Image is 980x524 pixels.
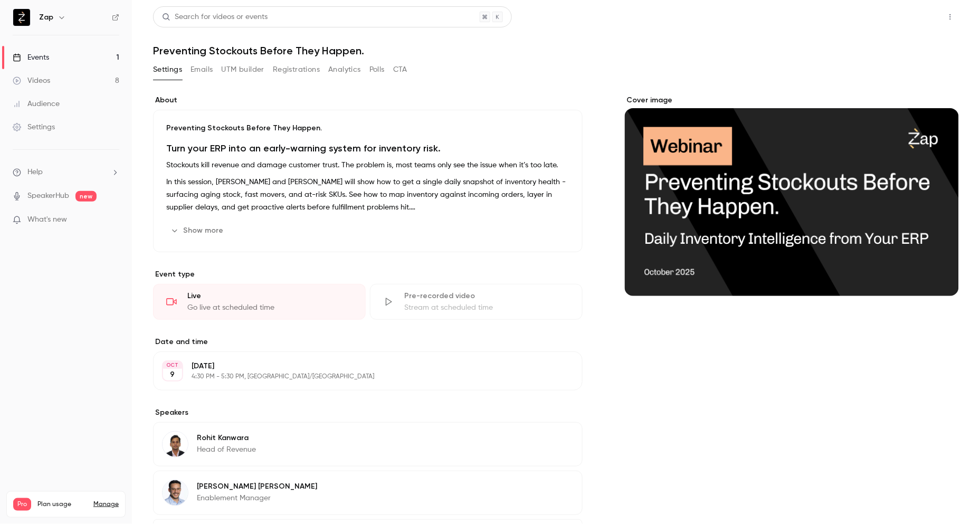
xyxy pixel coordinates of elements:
[166,142,569,155] h1: Turn your ERP into an early-warning system for inventory risk.
[166,176,569,214] p: In this session, [PERSON_NAME] and [PERSON_NAME] will show how to get a single daily snapshot of ...
[187,291,353,301] div: Live
[153,61,182,78] button: Settings
[222,61,264,78] button: UTM builder
[163,361,182,369] div: OCT
[187,302,353,313] div: Go live at scheduled time
[153,337,583,347] label: Date and time
[892,6,934,27] button: Share
[163,432,188,457] img: Rohit Kanwara
[37,500,87,509] span: Plan usage
[153,284,366,320] div: LiveGo live at scheduled time
[370,284,583,320] div: Pre-recorded videoStream at scheduled time
[13,9,30,26] img: Zap
[197,481,317,492] p: [PERSON_NAME] [PERSON_NAME]
[13,167,119,178] li: help-dropdown-opener
[163,480,188,506] img: David Ramirez
[27,190,69,202] a: SpeakerHub
[153,269,583,280] p: Event type
[162,12,268,23] div: Search for videos or events
[93,500,119,509] a: Manage
[197,493,317,503] p: Enablement Manager
[197,444,256,455] p: Head of Revenue
[404,291,569,301] div: Pre-recorded video
[153,422,583,466] div: Rohit KanwaraRohit KanwaraHead of Revenue
[625,95,959,296] section: Cover image
[153,471,583,515] div: David Ramirez[PERSON_NAME] [PERSON_NAME]Enablement Manager
[153,44,959,57] h1: Preventing Stockouts Before They Happen.
[39,12,53,23] h6: Zap
[625,95,959,106] label: Cover image
[13,122,55,132] div: Settings
[166,123,569,134] p: Preventing Stockouts Before They Happen.
[166,159,569,172] p: Stockouts kill revenue and damage customer trust. The problem is, most teams only see the issue w...
[404,302,569,313] div: Stream at scheduled time
[13,99,60,109] div: Audience
[192,373,527,381] p: 4:30 PM - 5:30 PM, [GEOGRAPHIC_DATA]/[GEOGRAPHIC_DATA]
[153,407,583,418] label: Speakers
[369,61,385,78] button: Polls
[153,95,583,106] label: About
[13,75,50,86] div: Videos
[27,214,67,225] span: What's new
[192,361,527,371] p: [DATE]
[27,167,43,178] span: Help
[393,61,407,78] button: CTA
[75,191,97,202] span: new
[166,222,230,239] button: Show more
[191,61,213,78] button: Emails
[328,61,361,78] button: Analytics
[13,498,31,511] span: Pro
[170,369,175,380] p: 9
[273,61,320,78] button: Registrations
[197,433,256,443] p: Rohit Kanwara
[13,52,49,63] div: Events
